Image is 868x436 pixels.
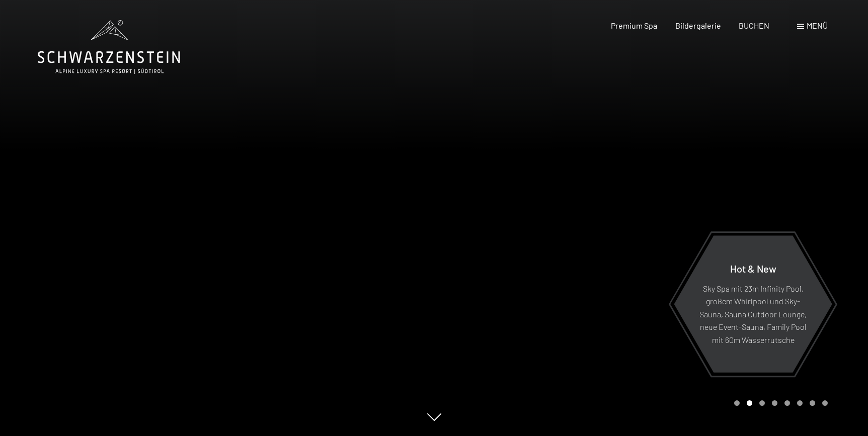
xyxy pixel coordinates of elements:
a: Bildergalerie [675,21,721,30]
div: Carousel Page 1 [734,400,740,406]
div: Carousel Page 8 [822,400,828,406]
a: Hot & New Sky Spa mit 23m Infinity Pool, großem Whirlpool und Sky-Sauna, Sauna Outdoor Lounge, ne... [673,235,833,373]
span: Hot & New [730,262,776,274]
div: Carousel Page 4 [772,400,777,406]
div: Carousel Page 5 [784,400,790,406]
a: BUCHEN [739,21,769,30]
div: Carousel Page 2 (Current Slide) [747,400,752,406]
div: Carousel Page 7 [810,400,815,406]
div: Carousel Page 3 [759,400,765,406]
div: Carousel Page 6 [797,400,803,406]
p: Sky Spa mit 23m Infinity Pool, großem Whirlpool und Sky-Sauna, Sauna Outdoor Lounge, neue Event-S... [698,282,808,346]
div: Carousel Pagination [731,400,828,406]
span: Menü [807,21,828,30]
a: Premium Spa [611,21,657,30]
